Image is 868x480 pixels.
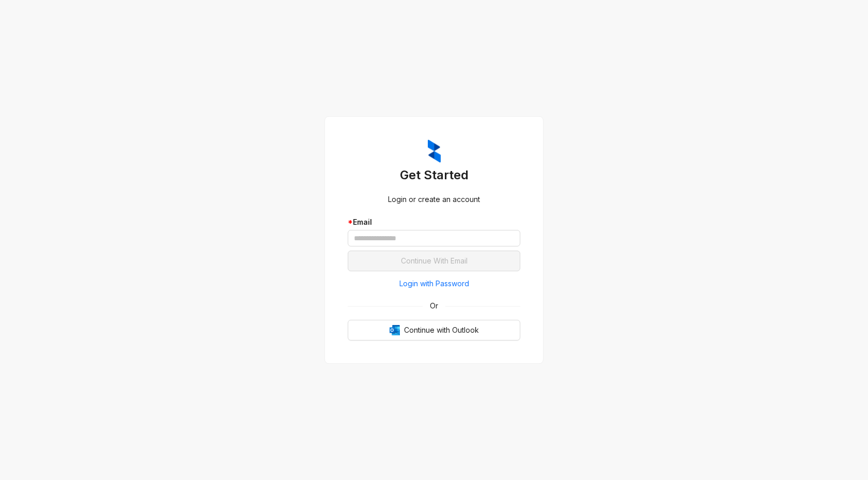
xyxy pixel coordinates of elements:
[348,194,520,205] div: Login or create an account
[428,140,441,163] img: ZumaIcon
[348,320,520,340] button: OutlookContinue with Outlook
[348,167,520,183] h3: Get Started
[404,324,479,336] span: Continue with Outlook
[423,300,445,312] span: Or
[399,278,469,289] span: Login with Password
[348,251,520,271] button: Continue With Email
[348,216,520,228] div: Email
[348,275,520,292] button: Login with Password
[390,325,400,335] img: Outlook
